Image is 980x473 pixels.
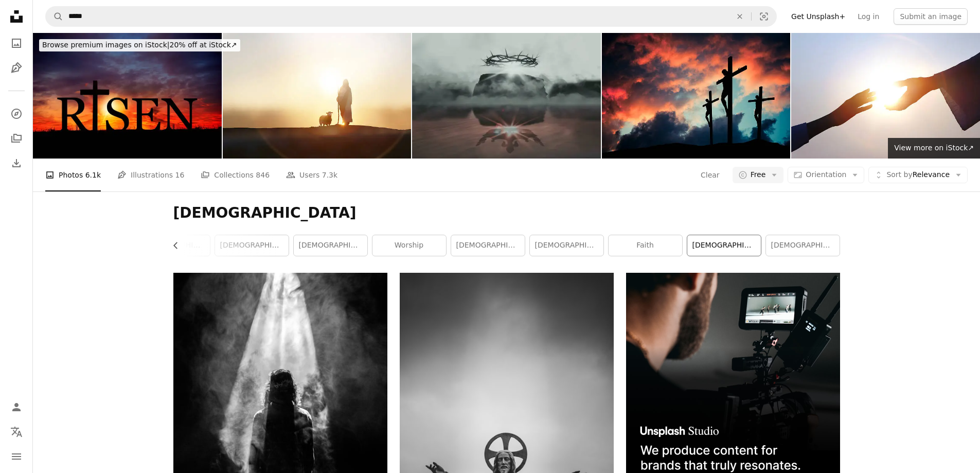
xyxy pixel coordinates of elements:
button: Clear [700,167,720,183]
a: worship [372,235,446,256]
a: faith [609,235,682,256]
a: [DEMOGRAPHIC_DATA] [215,235,289,256]
a: Photos [6,33,27,54]
button: Menu [6,446,27,467]
a: photograph of person facing opposite in smoky spotlight [173,393,387,402]
a: [DEMOGRAPHIC_DATA] [766,235,840,256]
a: Download History [6,153,27,173]
button: Search Unsplash [46,7,63,26]
a: Home — Unsplash [6,6,27,29]
span: Free [751,170,766,180]
a: Illustrations 16 [117,159,184,191]
span: 846 [256,169,270,181]
a: Log in / Sign up [6,397,27,417]
img: Hand of salvation, Christian hand reaching out to the hand of Jesus Christ, bright sun silhouette [791,33,980,159]
h1: [DEMOGRAPHIC_DATA] [173,204,840,222]
button: Clear [728,7,751,26]
a: Explore [6,103,27,124]
span: 16 [175,169,185,181]
button: Visual search [752,7,776,26]
span: Sort by [886,170,912,179]
a: [DEMOGRAPHIC_DATA] wallpaper [530,235,603,256]
img: He is risen [33,33,222,159]
a: [DEMOGRAPHIC_DATA][PERSON_NAME] [451,235,525,256]
div: 20% off at iStock ↗ [39,39,240,51]
a: Users 7.3k [286,159,337,191]
span: 7.3k [322,169,337,181]
button: Sort byRelevance [868,167,968,183]
img: The Crown of Thorns Inverted: A Symbolic Representation of the Passion and Resurrection [412,33,601,159]
span: Browse premium images on iStock | [42,41,169,49]
img: Christian Jesus Christ son of god crusified on wooden cross [602,33,791,159]
a: [DEMOGRAPHIC_DATA] [687,235,761,256]
button: Submit an image [894,8,968,25]
a: Illustrations [6,58,27,78]
a: View more on iStock↗ [888,138,980,159]
button: Language [6,422,27,442]
button: Free [733,167,784,183]
img: Shepherd Jesus Christ walking with sheep in wide meadow, silhouette with brilliant sun sunset, Je... [223,33,412,159]
a: Browse premium images on iStock|20% off at iStock↗ [33,33,246,58]
a: Get Unsplash+ [785,8,851,25]
button: Orientation [788,167,864,183]
a: Log in [851,8,885,25]
a: Collections [6,128,27,149]
span: View more on iStock ↗ [894,144,974,152]
span: Orientation [806,170,846,179]
a: [DEMOGRAPHIC_DATA] [294,235,367,256]
span: Relevance [886,170,950,180]
a: Collections 846 [201,159,270,191]
form: Find visuals sitewide [45,6,777,27]
button: scroll list to the left [173,235,185,256]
